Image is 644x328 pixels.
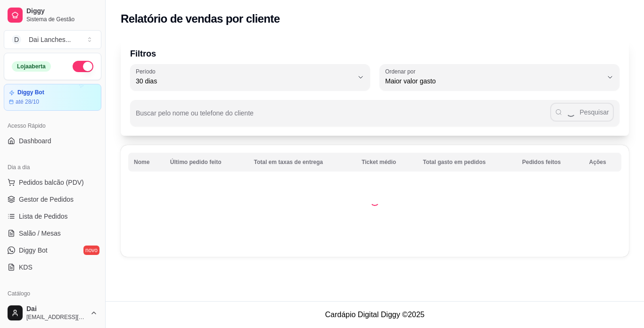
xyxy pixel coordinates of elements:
span: Sistema de Gestão [26,16,98,23]
h2: Relatório de vendas por cliente [121,11,280,26]
span: Diggy [26,7,98,16]
span: Pedidos balcão (PDV) [19,178,84,187]
button: Alterar Status [73,61,93,72]
span: 30 dias [136,76,353,86]
a: DiggySistema de Gestão [4,4,101,26]
label: Ordenar por [385,67,419,75]
div: Dia a dia [4,160,101,175]
a: Diggy Botaté 28/10 [4,84,101,111]
a: KDS [4,260,101,275]
span: Gestor de Pedidos [19,195,74,204]
span: [EMAIL_ADDRESS][DOMAIN_NAME] [26,313,86,321]
button: Ordenar porMaior valor gasto [380,64,619,90]
a: Lista de Pedidos [4,209,101,224]
article: Diggy Bot [17,89,44,96]
div: Dai Lanches ... [29,35,71,44]
div: Loja aberta [12,61,51,72]
span: Diggy Bot [19,246,48,255]
input: Buscar pelo nome ou telefone do cliente [136,112,550,122]
button: Pedidos balcão (PDV) [4,175,101,190]
a: Gestor de Pedidos [4,192,101,207]
label: Período [136,67,158,75]
a: Salão / Mesas [4,226,101,241]
div: Acesso Rápido [4,118,101,133]
span: Lista de Pedidos [19,212,68,221]
span: Dai [26,305,86,313]
div: Loading [370,197,380,206]
span: Dashboard [19,136,51,146]
article: até 28/10 [16,98,39,106]
button: Select a team [4,30,101,49]
div: Catálogo [4,286,101,301]
footer: Cardápio Digital Diggy © 2025 [106,301,644,328]
span: Maior valor gasto [385,76,603,86]
button: Dai[EMAIL_ADDRESS][DOMAIN_NAME] [4,302,101,324]
p: Filtros [130,47,619,60]
button: Período30 dias [130,64,370,90]
a: Diggy Botnovo [4,243,101,258]
span: D [12,35,21,44]
span: Salão / Mesas [19,229,61,238]
a: Dashboard [4,133,101,148]
span: KDS [19,262,33,272]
